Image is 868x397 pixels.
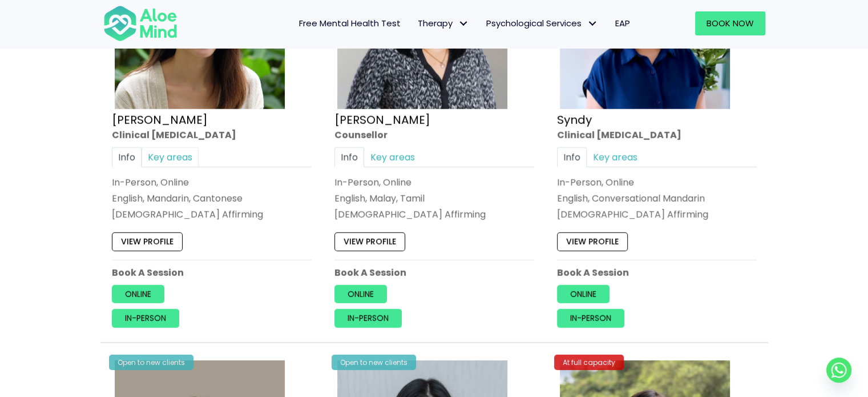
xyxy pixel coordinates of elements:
a: Online [557,285,609,303]
p: English, Conversational Mandarin [557,192,757,205]
span: Book Now [706,17,754,29]
img: Aloe mind Logo [103,5,177,42]
p: English, Mandarin, Cantonese [112,192,312,205]
a: Info [334,147,364,167]
span: Therapy [418,17,469,29]
a: View profile [334,233,405,251]
span: EAP [615,17,630,29]
div: Counsellor [334,129,534,142]
a: Info [112,147,142,167]
a: [PERSON_NAME] [112,112,208,128]
a: View profile [557,233,628,251]
p: Book A Session [557,266,757,279]
span: Therapy: submenu [455,15,472,32]
a: TherapyTherapy: submenu [409,11,478,35]
a: In-person [334,310,402,328]
a: EAP [607,11,639,35]
a: Info [557,147,587,167]
p: English, Malay, Tamil [334,192,534,205]
a: Syndy [557,112,592,128]
div: In-Person, Online [557,176,757,189]
div: Open to new clients [332,355,416,370]
a: [PERSON_NAME] [334,112,430,128]
nav: Menu [192,11,639,35]
a: In-person [112,310,179,328]
p: Book A Session [112,266,312,279]
a: Key areas [587,147,644,167]
div: In-Person, Online [112,176,312,189]
div: [DEMOGRAPHIC_DATA] Affirming [112,208,312,222]
p: Book A Session [334,266,534,279]
span: Free Mental Health Test [299,17,401,29]
a: Online [334,285,387,303]
a: View profile [112,233,183,251]
span: Psychological Services [486,17,598,29]
div: [DEMOGRAPHIC_DATA] Affirming [557,208,757,222]
div: At full capacity [554,355,624,370]
div: Clinical [MEDICAL_DATA] [557,129,757,142]
a: Key areas [142,147,199,167]
a: In-person [557,310,624,328]
a: Whatsapp [826,358,851,383]
div: In-Person, Online [334,176,534,189]
a: Free Mental Health Test [290,11,409,35]
div: [DEMOGRAPHIC_DATA] Affirming [334,208,534,222]
span: Psychological Services: submenu [584,15,601,32]
div: Open to new clients [109,355,193,370]
div: Clinical [MEDICAL_DATA] [112,129,312,142]
a: Key areas [364,147,421,167]
a: Book Now [695,11,765,35]
a: Online [112,285,164,303]
a: Psychological ServicesPsychological Services: submenu [478,11,607,35]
